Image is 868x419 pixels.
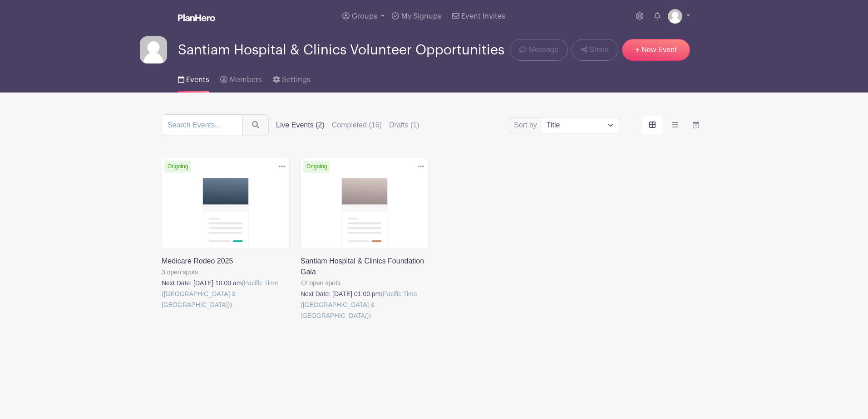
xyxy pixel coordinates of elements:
[389,120,419,131] label: Drafts (1)
[572,39,618,61] a: Share
[276,120,325,131] label: Live Events (2)
[276,120,427,131] div: filters
[140,36,167,63] img: default-ce2991bfa6775e67f084385cd625a349d9dcbb7a52a09fb2fda1e96e2d18dcdb.png
[230,76,262,83] span: Members
[273,63,311,93] a: Settings
[282,76,311,83] span: Settings
[514,120,540,131] label: Sort by
[622,39,690,61] a: + New Event
[510,39,567,61] a: Message
[401,13,441,20] span: My Signups
[642,116,706,134] div: order and view
[178,63,209,93] a: Events
[178,14,215,21] img: logo_white-6c42ec7e38ccf1d336a20a19083b03d10ae64f83f12c07503d8b9e83406b4c7d.svg
[589,44,609,55] span: Share
[162,114,243,136] input: Search Events...
[668,9,682,24] img: default-ce2991bfa6775e67f084385cd625a349d9dcbb7a52a09fb2fda1e96e2d18dcdb.png
[332,120,382,131] label: Completed (16)
[352,13,377,20] span: Groups
[186,76,209,83] span: Events
[529,44,558,55] span: Message
[461,13,505,20] span: Event Invites
[220,63,261,93] a: Members
[178,43,504,58] span: Santiam Hospital & Clinics Volunteer Opportunities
